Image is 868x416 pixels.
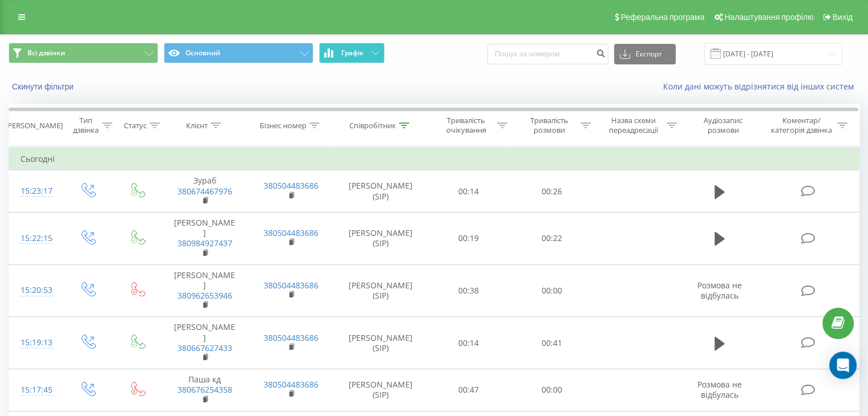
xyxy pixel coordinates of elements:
[162,170,248,213] td: Зураб
[614,44,676,64] button: Експорт
[510,212,593,264] td: 00:22
[621,13,705,22] span: Реферальна програма
[177,384,232,395] a: 380676254358
[21,279,51,301] div: 15:20:53
[164,43,313,63] button: Основний
[487,44,608,64] input: Пошук за номером
[260,121,306,130] div: Бізнес номер
[319,43,385,63] button: Графік
[690,116,757,135] div: Аудіозапис розмови
[162,212,248,264] td: [PERSON_NAME]
[264,227,318,238] a: 380504483686
[177,238,232,248] a: 380984927437
[510,170,593,213] td: 00:26
[334,212,427,264] td: [PERSON_NAME] (SIP)
[186,121,208,130] div: Клієнт
[72,116,99,135] div: Тип дзвінка
[427,170,510,213] td: 00:14
[264,332,318,343] a: 380504483686
[427,369,510,411] td: 00:47
[663,81,859,92] a: Коли дані можуть відрізнятися вiд інших систем
[427,212,510,264] td: 00:19
[9,81,79,92] button: Скинути фільтри
[264,379,318,390] a: 380504483686
[604,116,664,135] div: Назва схеми переадресації
[9,148,859,170] td: Сьогодні
[334,264,427,317] td: [PERSON_NAME] (SIP)
[334,369,427,411] td: [PERSON_NAME] (SIP)
[177,342,232,353] a: 380667627433
[177,290,232,301] a: 380962653946
[264,280,318,291] a: 380504483686
[510,317,593,369] td: 00:41
[349,121,396,130] div: Співробітник
[264,180,318,191] a: 380504483686
[833,13,853,22] span: Вихід
[21,379,51,401] div: 15:17:45
[21,227,51,250] div: 15:22:15
[697,280,742,301] span: Розмова не відбулась
[162,317,248,369] td: [PERSON_NAME]
[5,121,63,130] div: [PERSON_NAME]
[520,116,578,135] div: Тривалість розмови
[427,264,510,317] td: 00:38
[21,180,51,202] div: 15:23:17
[162,369,248,411] td: Паша кд
[510,369,593,411] td: 00:00
[124,121,147,130] div: Статус
[334,170,427,213] td: [PERSON_NAME] (SIP)
[21,332,51,354] div: 15:19:13
[9,43,158,63] button: Всі дзвінки
[768,116,834,135] div: Коментар/категорія дзвінка
[510,264,593,317] td: 00:00
[829,352,857,379] div: Open Intercom Messenger
[162,264,248,317] td: [PERSON_NAME]
[697,379,742,400] span: Розмова не відбулась
[334,317,427,369] td: [PERSON_NAME] (SIP)
[341,49,364,57] span: Графік
[724,13,813,22] span: Налаштування профілю
[177,186,232,197] a: 380674467976
[27,48,65,58] span: Всі дзвінки
[427,317,510,369] td: 00:14
[438,116,495,135] div: Тривалість очікування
